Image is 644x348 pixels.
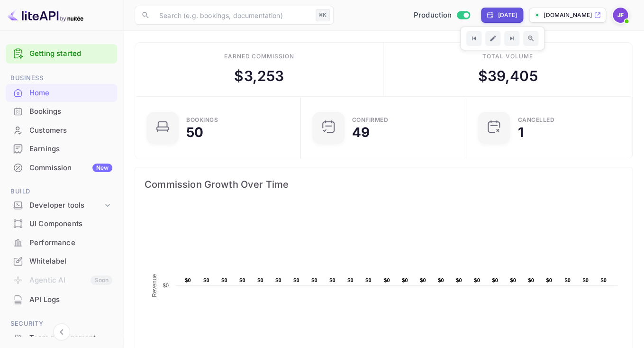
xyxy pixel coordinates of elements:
[420,277,426,283] text: $0
[6,329,117,347] a: Team management
[6,291,117,308] a: API Logs
[186,126,203,139] div: 50
[275,277,281,283] text: $0
[29,163,112,174] div: Commission
[29,144,112,155] div: Earnings
[293,277,299,283] text: $0
[504,31,519,46] button: Go to next time period
[6,215,117,233] div: UI Components
[6,215,117,232] a: UI Components
[29,106,112,117] div: Bookings
[6,84,117,102] div: Home
[402,277,408,283] text: $0
[544,11,592,19] p: [DOMAIN_NAME]
[239,277,245,283] text: $0
[6,291,117,309] div: API Logs
[6,140,117,157] a: Earnings
[221,277,227,283] text: $0
[311,277,317,283] text: $0
[492,277,498,283] text: $0
[6,73,117,83] span: Business
[316,9,330,21] div: ⌘K
[6,44,117,64] div: Getting started
[29,294,112,305] div: API Logs
[29,200,103,211] div: Developer tools
[145,177,623,192] span: Commission Growth Over Time
[498,11,517,19] div: [DATE]
[384,277,390,283] text: $0
[546,277,552,283] text: $0
[414,10,452,21] span: Production
[29,88,112,99] div: Home
[510,277,516,283] text: $0
[482,52,533,61] div: Total volume
[6,319,117,329] span: Security
[6,252,117,271] div: Whitelabel
[6,121,117,139] a: Customers
[6,140,117,158] div: Earnings
[6,102,117,121] div: Bookings
[29,219,112,229] div: UI Components
[257,277,263,283] text: $0
[6,197,117,214] div: Developer tools
[474,277,480,283] text: $0
[517,126,523,139] div: 1
[329,277,336,283] text: $0
[523,31,538,46] button: Zoom out time range
[485,31,500,46] button: Edit date range
[6,159,117,176] a: CommissionNew
[352,126,370,139] div: 49
[528,277,534,283] text: $0
[6,102,117,120] a: Bookings
[224,52,294,61] div: Earned commission
[6,186,117,197] span: Build
[456,277,462,283] text: $0
[352,117,389,123] div: Confirmed
[185,277,191,283] text: $0
[203,277,209,283] text: $0
[8,8,83,23] img: LiteAPI logo
[517,117,554,123] div: CANCELLED
[163,283,169,288] text: $0
[365,277,372,283] text: $0
[53,323,70,340] button: Collapse navigation
[29,238,112,248] div: Performance
[613,8,628,23] img: Jenny Frimer
[600,277,607,283] text: $0
[6,234,117,252] div: Performance
[564,277,571,283] text: $0
[466,31,481,46] button: Go to previous time period
[234,65,284,87] div: $ 3,253
[582,277,589,283] text: $0
[6,121,117,140] div: Customers
[6,234,117,251] a: Performance
[29,125,112,136] div: Customers
[29,48,112,59] a: Getting started
[478,65,537,87] div: $ 39,405
[6,252,117,270] a: Whitelabel
[186,117,218,123] div: Bookings
[6,84,117,101] a: Home
[438,277,444,283] text: $0
[154,6,312,25] input: Search (e.g. bookings, documentation)
[347,277,354,283] text: $0
[29,256,112,267] div: Whitelabel
[92,164,112,172] div: New
[6,159,117,177] div: CommissionNew
[410,10,474,21] div: Switch to Sandbox mode
[151,274,158,297] text: Revenue
[29,333,112,344] div: Team management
